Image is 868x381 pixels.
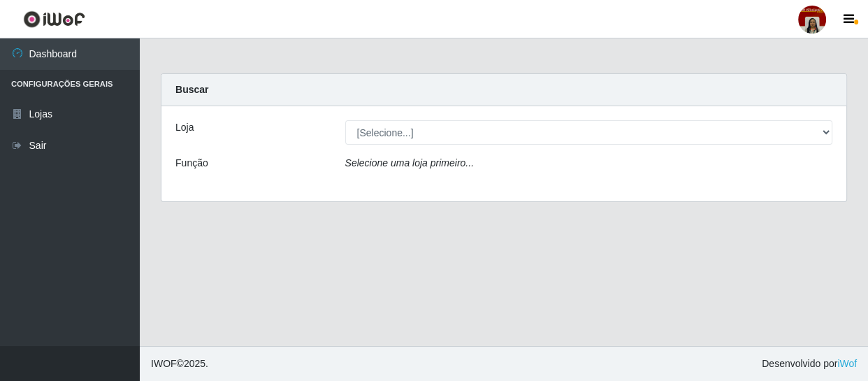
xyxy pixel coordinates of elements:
[151,357,208,371] span: © 2025 .
[23,10,85,28] img: CoreUI Logo
[175,156,208,171] label: Função
[151,358,177,369] span: IWOF
[175,84,208,95] strong: Buscar
[345,157,474,168] i: Selecione uma loja primeiro...
[837,358,857,369] a: iWof
[762,357,857,371] span: Desenvolvido por
[175,120,194,135] label: Loja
